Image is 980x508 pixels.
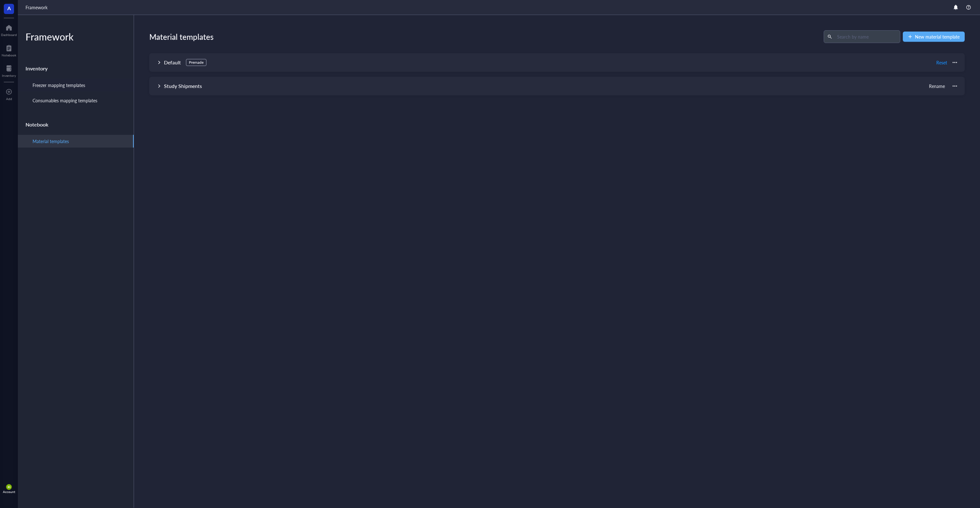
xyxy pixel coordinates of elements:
[6,97,12,101] div: Add
[189,60,204,65] div: Premade
[18,135,134,148] a: Material templates
[915,34,960,39] span: New material template
[33,82,85,89] div: Freezer mapping templates
[33,138,69,145] div: Material templates
[164,59,181,66] div: Default
[18,94,134,107] a: Consumables mapping templates
[1,33,17,37] div: Dashboard
[7,486,10,489] span: BG
[149,32,213,42] div: Material templates
[2,43,16,57] a: Notebook
[929,83,945,89] div: Rename
[936,60,947,65] span: Reset
[2,53,16,57] div: Notebook
[18,79,134,91] a: Freezer mapping templates
[903,32,965,42] button: New material template
[26,4,48,11] span: Framework
[2,74,16,77] div: Inventory
[164,82,202,90] div: Study Shipments
[835,32,891,41] input: Search by name
[33,97,97,104] div: Consumables mapping templates
[18,30,134,43] div: Framework
[2,63,16,77] a: Inventory
[3,490,15,494] div: Account
[1,23,17,37] a: Dashboard
[18,61,134,76] div: Inventory
[7,4,11,12] span: A
[924,81,950,91] button: Rename
[936,57,947,68] button: Reset
[18,117,134,132] div: Notebook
